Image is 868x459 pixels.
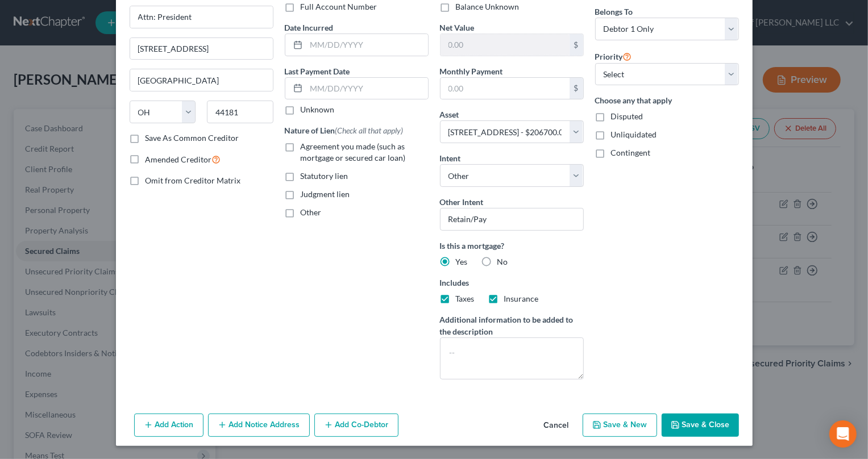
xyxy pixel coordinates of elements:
label: Other Intent [440,196,484,208]
label: Nature of Lien [285,124,404,136]
span: Unliquidated [611,130,657,139]
label: Last Payment Date [285,65,350,77]
span: Disputed [611,111,643,121]
label: Additional information to be added to the description [440,314,584,337]
div: Open Intercom Messenger [829,420,857,448]
span: Statutory lien [301,171,348,181]
label: Full Account Number [301,1,377,12]
button: Save & New [583,414,657,437]
span: Taxes [456,294,475,303]
button: Add Action [134,414,203,437]
span: Amended Creditor [146,155,212,164]
input: Enter zip... [207,101,273,123]
span: Belongs To [595,7,633,16]
span: Contingent [611,148,651,157]
input: MM/DD/YYYY [306,34,428,56]
div: $ [570,78,583,99]
input: Enter city... [130,69,273,91]
button: Save & Close [662,414,739,437]
label: Monthly Payment [440,65,503,77]
label: Intent [440,152,461,164]
span: Agreement you made (such as mortgage or secured car loan) [301,141,406,162]
label: Includes [440,277,584,289]
button: Cancel [535,415,578,437]
input: 0.00 [441,78,570,99]
span: Omit from Creditor Matrix [146,176,241,185]
span: Insurance [504,294,539,303]
input: Specify... [440,208,584,231]
label: Priority [595,49,632,63]
label: Date Incurred [285,22,334,34]
label: Unknown [301,104,335,115]
span: No [497,257,508,266]
label: Save As Common Creditor [146,132,239,144]
label: Is this a mortgage? [440,240,584,252]
span: Judgment lien [301,189,350,199]
div: $ [570,34,583,56]
input: Enter address... [130,6,273,28]
input: Apt, Suite, etc... [130,38,273,60]
input: 0.00 [441,34,570,56]
label: Choose any that apply [595,94,739,106]
label: Net Value [440,22,475,34]
span: Yes [456,257,468,266]
span: (Check all that apply) [335,126,404,135]
button: Add Notice Address [208,414,310,437]
span: Asset [440,110,459,119]
input: MM/DD/YYYY [306,78,428,99]
span: Other [301,207,322,217]
button: Add Co-Debtor [314,414,398,437]
label: Balance Unknown [456,1,520,12]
